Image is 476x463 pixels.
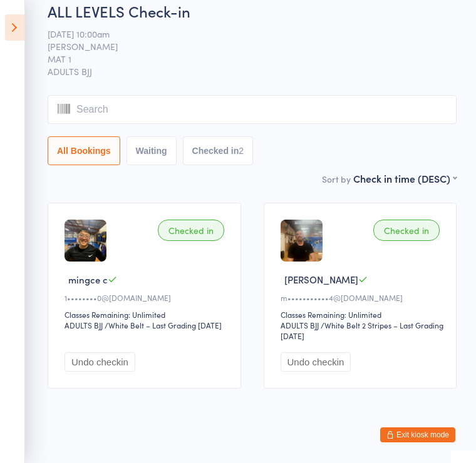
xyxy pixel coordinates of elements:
img: image1727342404.png [65,220,106,262]
div: 2 [239,146,244,156]
span: [PERSON_NAME] [48,40,437,53]
button: Undo checkin [281,352,351,372]
div: 1••••••••0@[DOMAIN_NAME] [65,292,228,303]
button: Checked in2 [183,136,254,165]
button: Undo checkin [65,352,135,372]
div: Classes Remaining: Unlimited [281,309,444,320]
span: ADULTS BJJ [48,65,457,78]
div: m•••••••••••4@[DOMAIN_NAME] [281,292,444,303]
label: Sort by [322,173,351,185]
div: Checked in [373,220,440,241]
span: mingce c [68,273,108,286]
div: Checked in [158,220,224,241]
span: MAT 1 [48,53,437,65]
input: Search [48,95,457,124]
button: Waiting [127,136,177,165]
button: All Bookings [48,136,120,165]
span: / White Belt 2 Stripes – Last Grading [DATE] [281,320,443,341]
div: ADULTS BJJ [65,320,103,330]
span: [PERSON_NAME] [284,273,358,286]
h2: ALL LEVELS Check-in [48,1,457,21]
div: Classes Remaining: Unlimited [65,309,228,320]
div: ADULTS BJJ [281,320,319,330]
div: Check in time (DESC) [353,171,457,185]
span: [DATE] 10:00am [48,28,437,40]
img: image1699952979.png [281,220,323,262]
span: / White Belt – Last Grading [DATE] [105,320,222,330]
button: Exit kiosk mode [380,427,455,442]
